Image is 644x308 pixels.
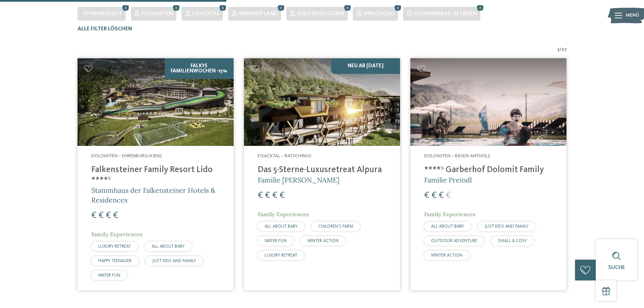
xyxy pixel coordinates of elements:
[258,191,263,200] span: €
[424,165,553,175] h4: ****ˢ Garberhof Dolomit Family
[265,191,270,200] span: €
[98,244,131,249] span: LUXURY RETREAT
[272,191,277,200] span: €
[279,191,285,200] span: €
[83,11,122,17] span: Öffnungszeit
[258,153,311,158] span: Eisacktal – Ratschings
[91,165,220,186] h4: Falkensteiner Family Resort Lido ****ˢ
[265,253,297,258] span: LUXURY RETREAT
[78,26,132,32] span: Alle Filter löschen
[99,211,104,220] span: €
[446,191,451,200] span: €
[244,58,400,146] img: Familienhotels gesucht? Hier findet ihr die besten!
[91,231,143,238] span: Family Experiences
[297,11,344,17] span: Südtirols Süden
[307,239,339,243] span: WINTER ACTION
[258,165,386,175] h4: Das 5-Sterne-Luxusretreat Alpura
[265,224,298,229] span: ALL ABOUT BABY
[98,259,132,263] span: HAPPY TEENAGER
[318,224,353,229] span: CHILDREN’S FARM
[91,153,162,158] span: Dolomiten – Ehrenburg/Kiens
[258,211,309,218] span: Family Experiences
[608,265,625,270] span: Suche
[410,58,566,146] img: Familienhotels gesucht? Hier findet ihr die besten!
[485,224,529,229] span: JUST KIDS AND FAMILY
[78,58,234,146] img: Familienhotels gesucht? Hier findet ihr die besten!
[78,58,234,290] a: Familienhotels gesucht? Hier findet ihr die besten! Falkys Familienwochen -15% Dolomiten – Ehrenb...
[439,191,444,200] span: €
[431,239,477,243] span: OUTDOOR ADVENTURE
[557,46,560,53] span: 3
[98,273,120,278] span: WATER FUN
[106,211,111,220] span: €
[192,11,219,17] span: Eisacktal
[239,11,278,17] span: Meraner Land
[498,239,527,243] span: SMALL & COSY
[265,239,287,243] span: WATER FUN
[424,211,476,218] span: Family Experiences
[91,211,96,220] span: €
[364,11,395,17] span: Vinschgau
[152,244,185,249] span: ALL ABOUT BABY
[113,211,118,220] span: €
[560,46,562,53] span: /
[562,46,567,53] span: 27
[258,176,339,184] span: Familie [PERSON_NAME]
[244,58,400,290] a: Familienhotels gesucht? Hier findet ihr die besten! Neu ab [DATE] Eisacktal – Ratschings Das 5-St...
[431,224,464,229] span: ALL ABOUT BABY
[424,191,429,200] span: €
[142,11,173,17] span: Dolomiten
[424,176,472,184] span: Familie Preindl
[424,153,490,158] span: Dolomiten – Rasen-Antholz
[410,58,566,290] a: Familienhotels gesucht? Hier findet ihr die besten! Dolomiten – Rasen-Antholz ****ˢ Garberhof Dol...
[414,11,477,17] span: Schwimmbad im Freien
[431,191,437,200] span: €
[91,186,215,204] span: Stammhaus der Falkensteiner Hotels & Residences
[152,259,196,263] span: JUST KIDS AND FAMILY
[431,253,462,258] span: WINTER ACTION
